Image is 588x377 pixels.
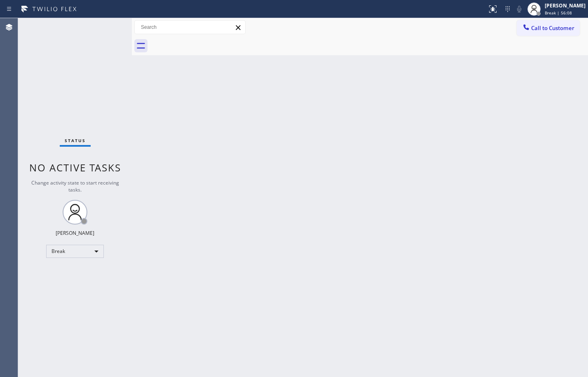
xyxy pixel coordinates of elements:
div: [PERSON_NAME] [56,229,94,237]
input: Search [135,21,245,34]
div: Break [46,245,104,258]
button: Mute [513,3,525,15]
button: Call to Customer [517,20,580,36]
span: Change activity state to start receiving tasks. [31,179,119,193]
span: Break | 56:08 [545,10,572,16]
span: Status [65,138,86,143]
span: No active tasks [29,161,121,174]
span: Call to Customer [531,24,574,32]
div: [PERSON_NAME] [545,2,586,9]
